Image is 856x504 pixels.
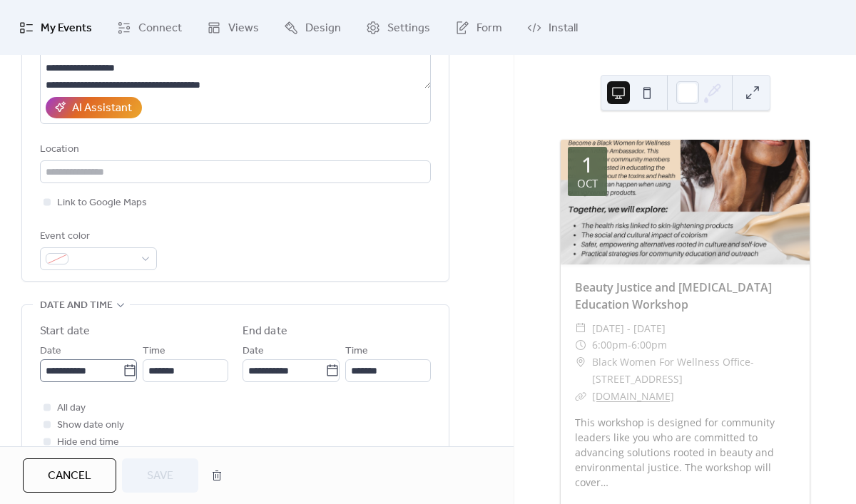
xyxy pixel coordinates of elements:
span: All day [57,400,86,417]
div: ​ [575,388,586,405]
a: Form [444,6,513,49]
div: ​ [575,320,586,337]
div: Start date [40,323,90,340]
span: Design [305,17,341,39]
span: Black Women For Wellness Office- [STREET_ADDRESS] [592,354,795,388]
div: Location [40,141,428,158]
a: Install [516,6,588,49]
span: Hide end time [57,434,119,451]
span: Date and time [40,297,113,314]
span: Form [477,17,502,39]
span: Install [549,17,578,39]
div: ​ [575,354,586,371]
a: Settings [355,6,441,49]
span: - [628,336,631,354]
div: ​ [575,336,586,354]
span: Views [228,17,259,39]
a: Design [273,6,352,49]
a: [DOMAIN_NAME] [592,389,674,403]
a: Connect [106,6,193,49]
a: Views [196,6,270,49]
span: Date [40,343,61,360]
div: Oct [577,178,598,189]
div: AI Assistant [72,100,132,117]
button: AI Assistant [46,97,142,118]
span: Time [345,343,368,360]
span: Date [243,343,264,360]
div: End date [243,323,287,340]
a: Beauty Justice and [MEDICAL_DATA] Education Workshop [575,279,772,312]
div: Event color [40,228,154,245]
span: Time [143,343,165,360]
div: 1 [581,154,593,175]
span: My Events [41,17,92,39]
span: Settings [387,17,430,39]
span: Connect [138,17,182,39]
span: [DATE] - [DATE] [592,320,666,337]
span: 6:00pm [631,336,667,354]
button: Cancel [23,458,116,493]
span: Link to Google Maps [57,195,147,212]
a: My Events [9,6,103,49]
span: 6:00pm [592,336,628,354]
span: Show date only [57,417,124,434]
span: Cancel [48,468,91,485]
